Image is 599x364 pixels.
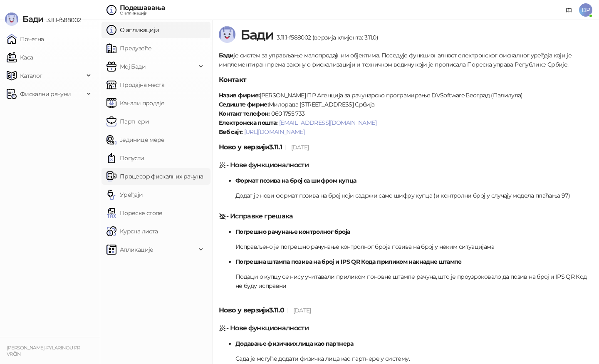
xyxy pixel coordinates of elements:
[7,49,33,66] a: Каса
[291,144,309,151] span: [DATE]
[235,242,592,251] p: Исправљено је погрешно рачунање контролног броја позива на број у неким ситуацијама
[219,101,269,108] strong: Седиште фирме:
[106,186,143,203] a: Уређаји
[219,211,592,221] h5: - Исправке грешака
[106,113,149,130] a: Партнери
[219,26,235,43] img: Logo
[562,3,576,17] a: Документација
[219,91,592,136] p: [PERSON_NAME] ПР Агенција за рачунарско програмирање DVSoftware Београд (Палилула) Милорада [STRE...
[219,160,592,170] h5: - Нове функционалности
[20,67,42,84] span: Каталог
[219,75,592,85] h5: Контакт
[106,150,144,166] a: Попусти
[219,92,260,99] strong: Назив фирме:
[235,258,462,265] strong: Погрешна штампа позива на број и IPS QR Кода приликом накнадне штампе
[235,272,592,290] p: Подаци о купцу се нису учитавали приликом поновне штампе рачуна, што је проузроковало да позив на...
[219,119,277,126] strong: Електронска пошта:
[579,3,592,17] span: DP
[293,307,311,314] span: [DATE]
[235,177,356,184] strong: Формат позива на број са шифром купца
[120,58,146,75] span: Мој Бади
[106,22,159,38] a: О апликацији
[106,77,164,93] a: Продајна места
[43,16,81,24] span: 3.11.1-f588002
[219,110,270,117] strong: Контакт телефон:
[235,228,350,235] strong: Погрешно рачунање контролног броја
[219,128,243,136] strong: Веб сајт:
[120,241,153,258] span: Апликације
[120,11,166,15] div: О апликацији
[20,86,71,102] span: Фискални рачуни
[240,27,273,43] span: Бади
[279,119,376,126] a: [EMAIL_ADDRESS][DOMAIN_NAME]
[235,354,592,363] p: Сада је могуће додати физичка лица као партнере у систему.
[5,12,18,26] img: Logo
[120,5,166,11] div: Подешавања
[7,31,44,47] a: Почетна
[7,345,80,357] small: [PERSON_NAME]-PYLARINOU PR VRČIN
[244,128,304,136] a: [URL][DOMAIN_NAME]
[106,205,163,221] a: Пореске стопе
[219,142,592,152] h5: Ново у верзији 3.11.1
[106,40,151,57] a: Предузеће
[235,191,592,200] p: Додат је нови формат позива на број који садржи само шифру купца (и контролни број у случају моде...
[219,323,592,333] h5: - Нове функционалности
[235,340,354,347] strong: Додавање физичких лица као партнера
[219,305,592,315] h5: Ново у верзији 3.11.0
[273,34,378,41] span: 3.11.1-f588002 (верзија клијента: 3.11.0)
[219,52,233,59] strong: Бади
[106,131,165,148] a: Јединице мере
[106,95,164,111] a: Канали продаје
[106,223,158,240] a: Курсна листа
[219,51,592,69] p: је систем за управљање малопродајним објектима. Поседује функционалност електронског фискалног ур...
[106,168,203,185] a: Процесор фискалних рачуна
[22,14,43,24] span: Бади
